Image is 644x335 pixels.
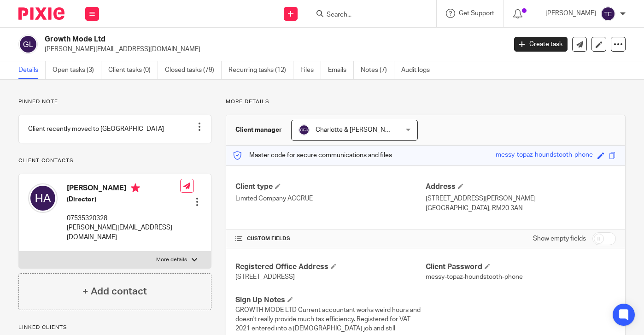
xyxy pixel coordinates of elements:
[235,125,282,135] h3: Client manager
[67,214,180,223] p: 07535320328
[18,61,46,79] a: Details
[45,45,500,54] p: [PERSON_NAME][EMAIL_ADDRESS][DOMAIN_NAME]
[233,151,392,160] p: Master code for secure communications and files
[53,61,101,79] a: Open tasks (3)
[67,195,180,204] h5: (Director)
[67,223,180,242] p: [PERSON_NAME][EMAIL_ADDRESS][DOMAIN_NAME]
[67,183,180,195] h4: [PERSON_NAME]
[156,256,187,264] p: More details
[299,124,310,135] img: svg%3E
[316,127,423,133] span: Charlotte & [PERSON_NAME] Accrue
[426,182,616,192] h4: Address
[601,6,615,21] img: svg%3E
[18,157,211,165] p: Client contacts
[235,235,426,242] h4: CUSTOM FIELDS
[235,295,426,305] h4: Sign Up Notes
[108,61,158,79] a: Client tasks (0)
[18,7,64,20] img: Pixie
[328,61,354,79] a: Emails
[426,194,616,203] p: [STREET_ADDRESS][PERSON_NAME]
[514,37,568,52] a: Create task
[18,35,38,54] img: svg%3E
[18,324,211,331] p: Linked clients
[45,35,409,44] h2: Growth Mode Ltd
[235,262,426,272] h4: Registered Office Address
[235,274,295,280] span: [STREET_ADDRESS]
[545,9,596,18] p: [PERSON_NAME]
[18,98,211,106] p: Pinned note
[426,262,616,272] h4: Client Password
[300,61,321,79] a: Files
[426,274,523,280] span: messy-topaz-houndstooth-phone
[228,61,293,79] a: Recurring tasks (12)
[82,284,147,299] h4: + Add contact
[361,61,394,79] a: Notes (7)
[28,183,58,213] img: svg%3E
[226,98,626,106] p: More details
[131,183,140,193] i: Primary
[326,11,409,19] input: Search
[165,61,222,79] a: Closed tasks (79)
[235,194,426,203] p: Limited Company ACCRUE
[401,61,437,79] a: Audit logs
[533,234,586,243] label: Show empty fields
[459,10,494,17] span: Get Support
[426,204,616,213] p: [GEOGRAPHIC_DATA], RM20 3AN
[235,182,426,192] h4: Client type
[496,150,593,161] div: messy-topaz-houndstooth-phone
